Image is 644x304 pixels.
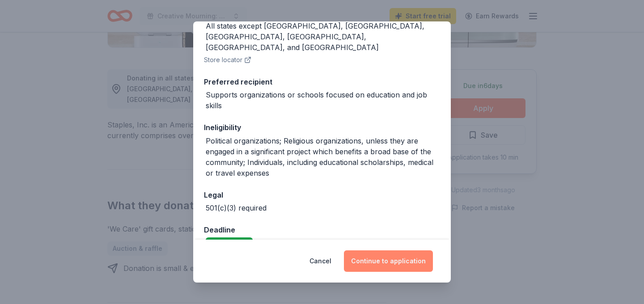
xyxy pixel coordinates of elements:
[204,55,251,65] button: Store locator
[344,250,433,272] button: Continue to application
[204,189,440,201] div: Legal
[204,76,440,88] div: Preferred recipient
[204,224,440,236] div: Deadline
[206,135,440,178] div: Political organizations; Religious organizations, unless they are engaged in a significant projec...
[206,203,267,213] div: 501(c)(3) required
[206,237,253,250] div: Due in 6 days
[206,21,440,53] div: All states except [GEOGRAPHIC_DATA], [GEOGRAPHIC_DATA], [GEOGRAPHIC_DATA], [GEOGRAPHIC_DATA], [GE...
[204,122,440,133] div: Ineligibility
[206,89,440,111] div: Supports organizations or schools focused on education and job skills
[309,250,331,272] button: Cancel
